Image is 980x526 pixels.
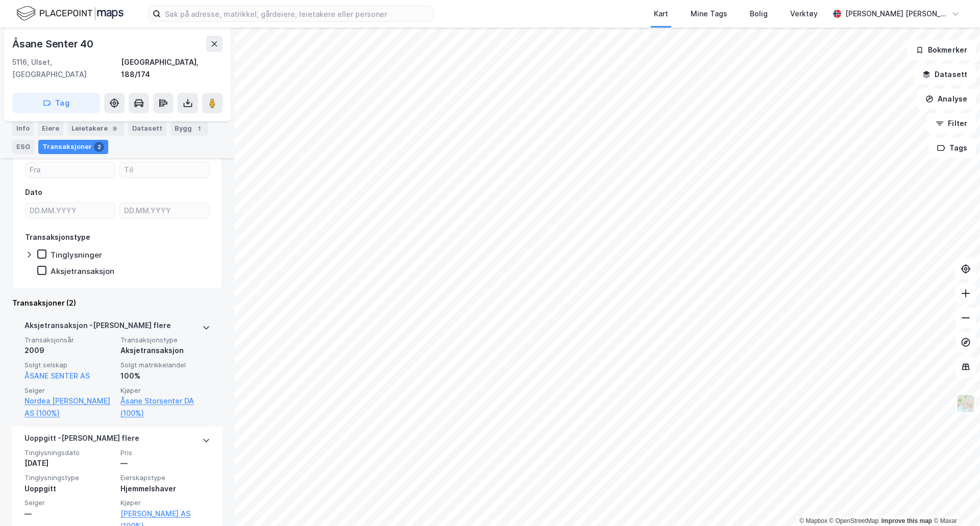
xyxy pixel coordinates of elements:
[120,370,210,382] div: 100%
[121,56,223,81] div: [GEOGRAPHIC_DATA], 188/174
[120,162,209,178] input: Til
[24,336,114,344] span: Transaksjonsår
[829,517,879,524] a: OpenStreetMap
[845,8,947,20] div: [PERSON_NAME] [PERSON_NAME]
[120,203,209,218] input: DD.MM.YYYY
[38,121,63,136] div: Eiere
[120,448,210,457] span: Pris
[691,8,727,20] div: Mine Tags
[24,498,114,507] span: Selger
[12,36,95,52] div: Åsane Senter 40
[12,140,34,154] div: ESG
[120,386,210,395] span: Kjøper
[120,336,210,344] span: Transaksjonstype
[161,6,433,21] input: Søk på adresse, matrikkel, gårdeiere, leietakere eller personer
[24,508,114,520] div: —
[170,121,208,136] div: Bygg
[24,386,114,395] span: Selger
[120,395,210,419] a: Åsane Storsenter DA (100%)
[956,394,975,413] img: Z
[929,477,980,526] div: Kontrollprogram for chat
[51,250,102,260] div: Tinglysninger
[26,203,115,218] input: DD.MM.YYYY
[750,8,768,20] div: Bolig
[67,121,124,136] div: Leietakere
[914,64,976,85] button: Datasett
[120,498,210,507] span: Kjøper
[120,344,210,357] div: Aksjetransaksjon
[120,457,210,469] div: —
[917,89,976,109] button: Analyse
[38,140,108,154] div: Transaksjoner
[25,186,42,198] div: Dato
[24,344,114,357] div: 2009
[26,162,115,178] input: Fra
[24,361,114,369] span: Solgt selskap
[24,395,114,419] a: Nordea [PERSON_NAME] AS (100%)
[12,93,100,113] button: Tag
[128,121,166,136] div: Datasett
[25,231,90,243] div: Transaksjonstype
[94,142,104,152] div: 2
[927,113,976,134] button: Filter
[51,266,114,276] div: Aksjetransaksjon
[24,457,114,469] div: [DATE]
[24,319,171,336] div: Aksjetransaksjon - [PERSON_NAME] flere
[24,483,114,495] div: Uoppgitt
[120,361,210,369] span: Solgt matrikkelandel
[24,473,114,482] span: Tinglysningstype
[24,371,90,380] a: ÅSANE SENTER AS
[12,297,223,309] div: Transaksjoner (2)
[12,121,34,136] div: Info
[928,138,976,158] button: Tags
[110,123,120,134] div: 9
[929,477,980,526] iframe: Chat Widget
[799,517,827,524] a: Mapbox
[907,40,976,60] button: Bokmerker
[12,56,121,81] div: 5116, Ulset, [GEOGRAPHIC_DATA]
[881,517,932,524] a: Improve this map
[24,448,114,457] span: Tinglysningsdato
[790,8,818,20] div: Verktøy
[194,123,204,134] div: 1
[120,483,210,495] div: Hjemmelshaver
[654,8,668,20] div: Kart
[120,473,210,482] span: Eierskapstype
[24,432,139,448] div: Uoppgitt - [PERSON_NAME] flere
[16,5,124,22] img: logo.f888ab2527a4732fd821a326f86c7f29.svg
